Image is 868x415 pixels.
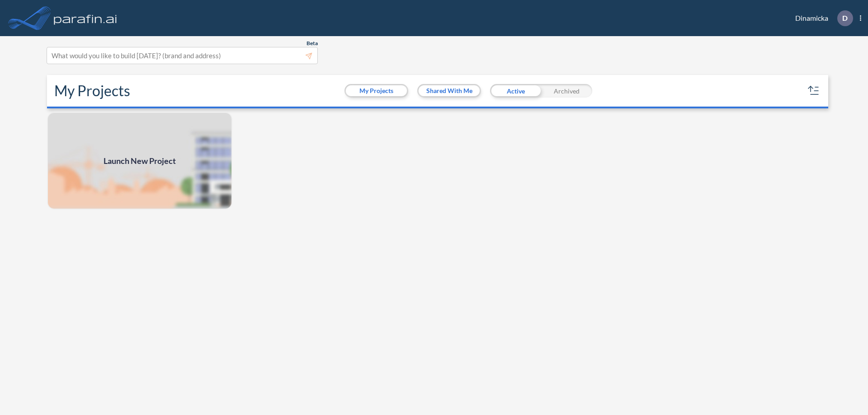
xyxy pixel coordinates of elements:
[490,84,541,98] div: Active
[307,40,318,47] span: Beta
[541,84,592,98] div: Archived
[104,155,176,167] span: Launch New Project
[52,9,119,27] img: logo
[54,82,130,99] h2: My Projects
[419,85,480,96] button: Shared With Me
[47,112,232,210] img: add
[807,84,821,98] button: sort
[842,14,848,22] p: D
[47,112,232,210] a: Launch New Project
[782,10,861,26] div: Dinamicka
[346,85,407,96] button: My Projects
